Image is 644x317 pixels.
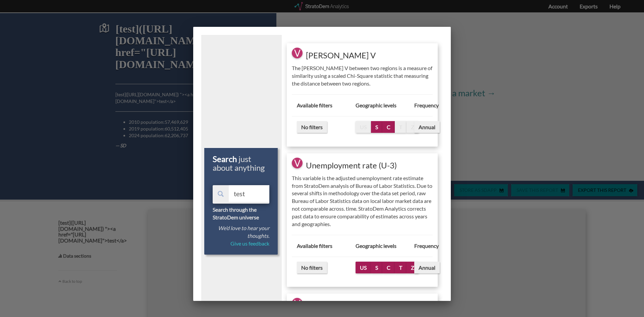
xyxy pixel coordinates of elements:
span: C [387,264,390,271]
span: Shapely geometry [306,301,369,310]
span: Annual [414,121,440,133]
span: T [399,264,402,271]
span: No filters [297,121,327,133]
span: V [292,299,303,309]
p: The [PERSON_NAME] V between two regions is a measure of similarity using a scaled Chi-Square stat... [292,64,433,88]
strong: Search through the StratoDem universe [213,206,259,220]
div: Frequency [409,102,433,109]
span: US [360,124,367,130]
span: S [375,264,378,271]
a: V[PERSON_NAME] VThe [PERSON_NAME] V between two regions is a measure of similarity using a scaled... [287,43,438,147]
span: [PERSON_NAME] V [306,50,376,60]
em: We’d love to hear your thoughts. [218,225,269,239]
div: Geographic levels [351,242,409,250]
input: Labor force [229,185,269,202]
span: V [292,48,303,59]
span: No filters [297,262,327,273]
span: US [360,264,367,271]
span: C [387,124,390,130]
h4: just about anything [213,155,269,176]
div: Geographic levels [351,102,409,109]
span: T [399,124,402,130]
div: Frequency [409,242,433,250]
strong: Search [213,154,237,164]
span: Unemployment rate (U-3) [306,160,397,170]
span: V [292,158,303,169]
span: Annual [414,262,440,273]
p: This variable is the adjusted unemployment rate estimate from StratoDem analysis of Bureau of Lab... [292,174,433,228]
a: Give us feedback [230,240,269,247]
a: VUnemployment rate (U-3)This variable is the adjusted unemployment rate estimate from StratoDem a... [287,153,438,287]
div: Available filters [292,102,351,109]
span: S [375,124,378,130]
div: Available filters [292,242,351,250]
